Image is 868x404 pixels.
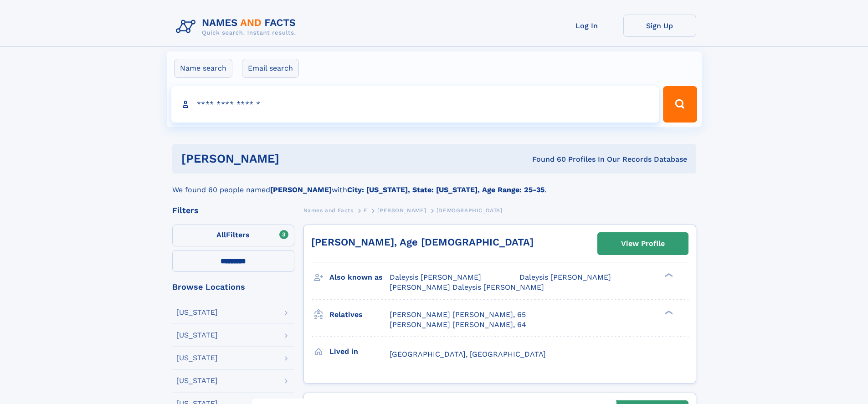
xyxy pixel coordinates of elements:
[663,86,697,123] button: Search Button
[364,207,367,214] span: F
[377,205,426,216] a: [PERSON_NAME]
[623,15,696,37] a: Sign Up
[171,86,659,123] input: search input
[390,320,526,330] a: [PERSON_NAME] [PERSON_NAME], 64
[181,153,406,164] h1: [PERSON_NAME]
[242,59,299,78] label: Email search
[172,15,303,39] img: Logo Names and Facts
[176,332,218,339] div: [US_STATE]
[172,206,294,215] div: Filters
[364,205,367,216] a: F
[598,233,688,255] a: View Profile
[329,344,390,359] h3: Lived in
[270,185,332,194] b: [PERSON_NAME]
[174,59,232,78] label: Name search
[406,154,687,164] div: Found 60 Profiles In Our Records Database
[303,205,354,216] a: Names and Facts
[390,273,481,281] span: Daleysis [PERSON_NAME]
[390,283,544,291] span: [PERSON_NAME] Daleysis [PERSON_NAME]
[437,207,503,214] span: [DEMOGRAPHIC_DATA]
[621,233,665,254] div: View Profile
[172,225,294,246] label: Filters
[550,15,623,37] a: Log In
[311,236,534,248] a: [PERSON_NAME], Age [DEMOGRAPHIC_DATA]
[390,310,526,320] a: [PERSON_NAME] [PERSON_NAME], 65
[172,174,696,195] div: We found 60 people named with .
[176,377,218,384] div: [US_STATE]
[663,309,673,315] div: ❯
[176,354,218,362] div: [US_STATE]
[347,185,544,194] b: City: [US_STATE], State: [US_STATE], Age Range: 25-35
[390,350,546,358] span: [GEOGRAPHIC_DATA], [GEOGRAPHIC_DATA]
[176,309,218,316] div: [US_STATE]
[377,207,426,214] span: [PERSON_NAME]
[519,273,611,281] span: Daleysis [PERSON_NAME]
[216,230,226,239] span: All
[663,272,673,278] div: ❯
[172,283,294,291] div: Browse Locations
[329,270,390,285] h3: Also known as
[329,307,390,322] h3: Relatives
